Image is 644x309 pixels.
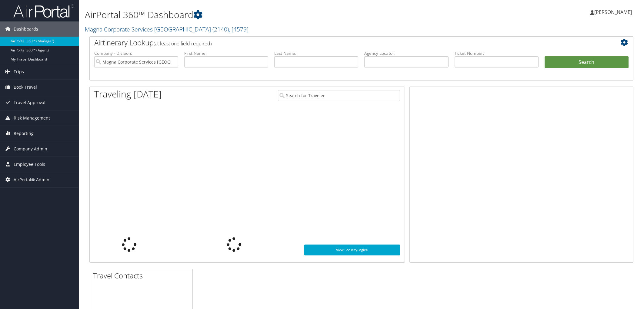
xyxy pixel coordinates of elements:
h2: Airtinerary Lookup [94,38,583,48]
label: Last Name: [274,50,358,56]
img: airportal-logo.png [13,4,74,18]
span: Dashboards [14,21,38,37]
span: Travel Approval [14,95,45,110]
span: Risk Management [14,110,50,126]
a: View SecurityLogic® [304,245,400,255]
span: Trips [14,64,24,79]
label: Company - Division: [94,50,178,56]
span: Employee Tools [14,157,45,172]
label: Agency Locator: [364,50,448,56]
label: First Name: [184,50,268,56]
label: Ticket Number: [455,50,539,56]
span: [PERSON_NAME] [594,9,632,15]
h1: AirPortal 360™ Dashboard [85,8,454,21]
a: Magna Corporate Services [GEOGRAPHIC_DATA] [85,25,249,33]
span: Reporting [14,126,34,141]
span: Book Travel [14,80,37,95]
span: , [ 4579 ] [229,25,249,33]
input: Search for Traveler [278,90,400,101]
span: (at least one field required) [154,40,212,47]
span: Company Admin [14,141,47,156]
span: ( 2140 ) [212,25,229,33]
button: Search [545,56,629,68]
h2: Travel Contacts [93,271,192,281]
span: AirPortal® Admin [14,172,49,187]
a: [PERSON_NAME] [590,3,638,21]
h1: Traveling [DATE] [94,88,162,100]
